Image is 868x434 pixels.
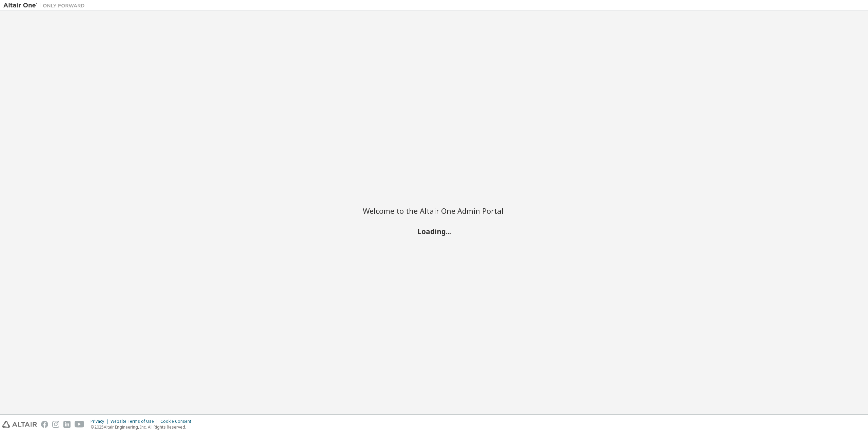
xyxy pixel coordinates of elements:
[63,421,71,428] img: linkedin.svg
[2,421,37,428] img: altair_logo.svg
[363,206,505,215] h2: Welcome to the Altair One Admin Portal
[41,421,48,428] img: facebook.svg
[91,424,195,430] p: © 2025 Altair Engineering, Inc. All Rights Reserved.
[111,419,160,424] div: Website Terms of Use
[3,2,88,9] img: Altair One
[363,227,505,235] h2: Loading...
[52,421,59,428] img: instagram.svg
[160,419,195,424] div: Cookie Consent
[75,421,84,428] img: youtube.svg
[91,419,111,424] div: Privacy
